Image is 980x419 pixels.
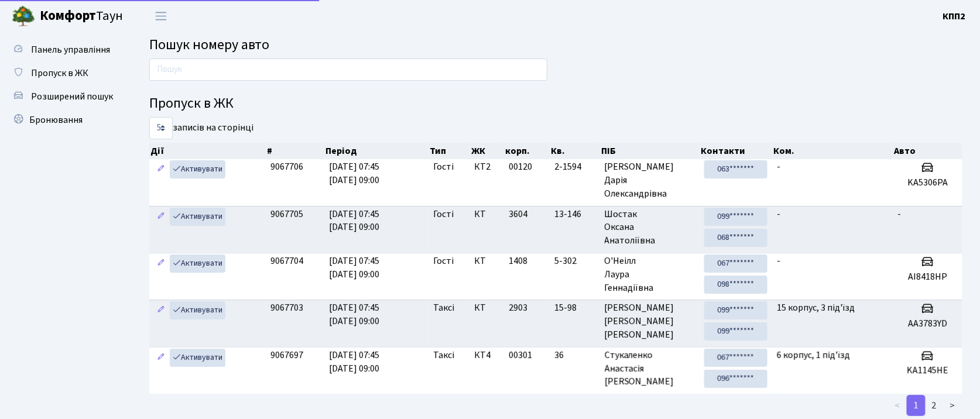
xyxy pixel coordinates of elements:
th: ЖК [470,143,505,159]
span: [PERSON_NAME] [PERSON_NAME] [PERSON_NAME] [605,301,695,342]
a: Бронювання [6,108,123,132]
span: 9067697 [270,349,303,362]
b: Комфорт [40,6,96,25]
b: КПП2 [943,10,966,23]
th: Авто [893,143,963,159]
span: Панель управління [31,43,110,56]
span: 9067703 [270,301,303,314]
span: Розширений пошук [31,90,113,103]
span: Шостак Оксана Анатоліївна [605,208,695,248]
th: Кв. [550,143,600,159]
span: [DATE] 07:45 [DATE] 09:00 [329,255,379,281]
span: - [777,160,780,173]
a: Панель управління [6,38,123,61]
a: Редагувати [154,349,168,367]
span: Гості [433,160,454,174]
span: 00301 [509,349,532,362]
a: > [943,395,962,416]
span: КТ2 [475,160,500,174]
span: 15-98 [554,301,595,315]
span: КТ4 [475,349,500,362]
span: [DATE] 07:45 [DATE] 09:00 [329,301,379,328]
h5: KA1145HE [897,365,958,376]
a: Редагувати [154,301,168,320]
th: Дії [149,143,266,159]
span: [DATE] 07:45 [DATE] 09:00 [329,208,379,234]
span: [DATE] 07:45 [DATE] 09:00 [329,349,379,375]
a: Пропуск в ЖК [6,61,123,85]
span: [DATE] 07:45 [DATE] 09:00 [329,160,379,187]
a: 1 [907,395,926,416]
span: 9067705 [270,208,303,221]
span: 2-1594 [554,160,595,174]
span: Стукаленко Анастасія [PERSON_NAME] [605,349,695,389]
span: Таксі [433,349,454,362]
th: Тип [429,143,470,159]
span: 3604 [509,208,527,221]
th: ПІБ [600,143,700,159]
a: Редагувати [154,160,168,178]
span: 36 [554,349,595,362]
span: Гості [433,208,454,221]
span: КТ [475,208,500,221]
span: [PERSON_NAME] Дарія Олександрівна [605,160,695,201]
label: записів на сторінці [149,117,253,139]
a: Активувати [170,208,225,226]
th: Ком. [773,143,894,159]
span: 13-146 [554,208,595,221]
th: Період [325,143,429,159]
h5: АА3783YD [897,318,958,329]
a: Активувати [170,349,225,367]
img: logo.png [12,5,35,28]
span: Гості [433,255,454,268]
button: Переключити навігацію [146,6,176,26]
span: О'Неілл Лаура Геннадіївна [605,255,695,295]
span: - [777,208,780,221]
h5: АІ8418НР [897,272,958,283]
a: Активувати [170,255,225,273]
a: Активувати [170,160,225,178]
span: Таксі [433,301,454,315]
h5: KA5306PA [897,177,958,188]
select: записів на сторінці [149,117,173,139]
a: Редагувати [154,208,168,226]
span: 00120 [509,160,532,173]
h4: Пропуск в ЖК [149,95,962,112]
span: 2903 [509,301,527,314]
a: Розширений пошук [6,85,123,108]
span: КТ [475,255,500,268]
span: - [897,208,901,221]
span: - [777,255,780,267]
a: КПП2 [943,9,966,23]
a: Активувати [170,301,225,320]
span: КТ [475,301,500,315]
a: 2 [925,395,944,416]
span: 15 корпус, 3 під'їзд [777,301,855,314]
th: корп. [504,143,550,159]
span: Таун [40,6,123,26]
span: 1408 [509,255,527,267]
input: Пошук [149,59,547,81]
span: Бронювання [29,114,83,126]
span: 9067706 [270,160,303,173]
a: Редагувати [154,255,168,273]
span: 6 корпус, 1 під'їзд [777,349,850,362]
span: 5-302 [554,255,595,268]
th: # [266,143,325,159]
th: Контакти [700,143,772,159]
span: 9067704 [270,255,303,267]
span: Пошук номеру авто [149,35,269,55]
span: Пропуск в ЖК [31,67,88,80]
